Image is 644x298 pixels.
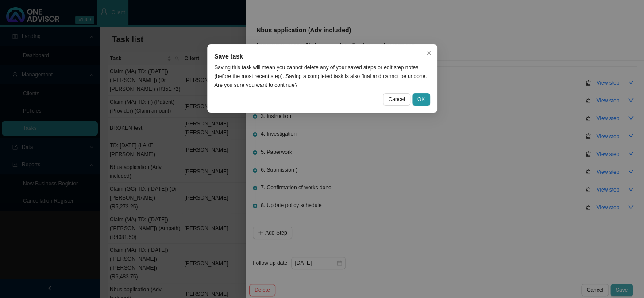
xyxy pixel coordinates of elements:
[423,47,435,59] button: Close
[214,51,430,61] div: Save task
[426,50,432,56] span: close
[383,93,410,106] button: Cancel
[412,93,430,106] button: OK
[417,95,424,104] span: OK
[388,95,405,104] span: Cancel
[214,63,430,90] div: Saving this task will mean you cannot delete any of your saved steps or edit step notes (before t...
